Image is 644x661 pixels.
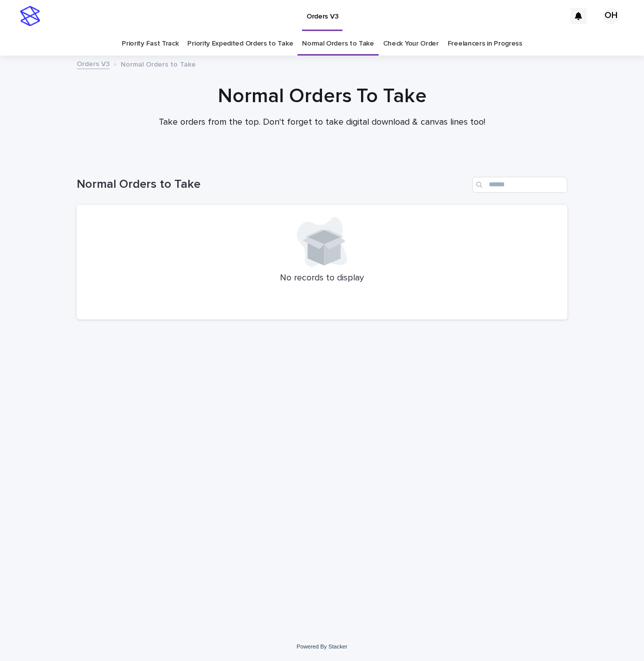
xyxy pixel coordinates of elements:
a: Freelancers in Progress [448,32,522,56]
h1: Normal Orders To Take [77,84,567,108]
img: stacker-logo-s-only.png [20,6,40,26]
a: Orders V3 [77,58,110,69]
a: Priority Expedited Orders to Take [187,32,293,56]
h1: Normal Orders to Take [77,177,468,192]
a: Powered By Stacker [296,643,347,649]
a: Normal Orders to Take [302,32,374,56]
a: Priority Fast Track [122,32,178,56]
p: Take orders from the top. Don't forget to take digital download & canvas lines too! [122,117,522,128]
p: Normal Orders to Take [121,58,196,69]
input: Search [472,177,567,193]
div: OH [603,8,619,24]
a: Check Your Order [383,32,439,56]
p: No records to display [89,273,555,284]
